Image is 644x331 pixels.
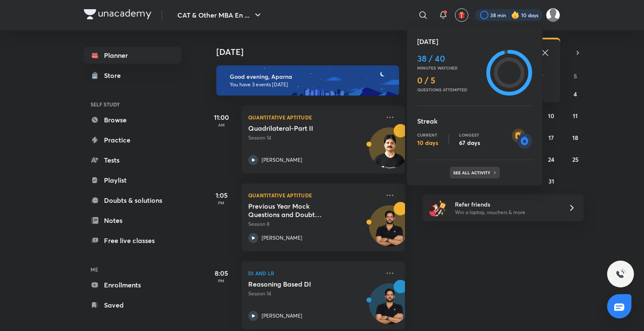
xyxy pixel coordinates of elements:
[459,132,480,137] p: Longest
[453,170,492,175] p: See all activity
[417,36,532,47] h5: [DATE]
[417,54,483,64] h4: 38 / 40
[417,87,483,92] p: Questions attempted
[417,132,438,137] p: Current
[459,139,480,147] p: 67 days
[417,116,532,126] h5: Streak
[512,129,532,149] img: streak
[417,65,483,70] p: Minutes watched
[417,75,483,85] h4: 0 / 5
[417,139,438,147] p: 10 days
